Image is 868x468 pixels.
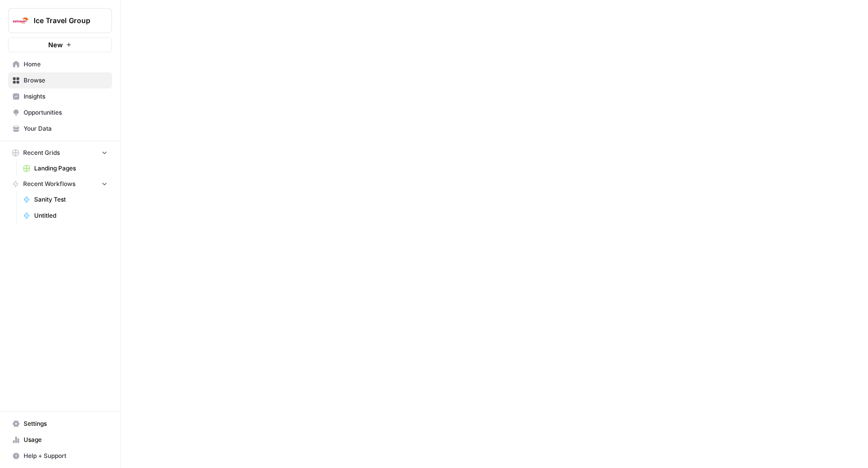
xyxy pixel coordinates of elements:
button: Recent Workflows [8,176,112,192]
button: New [8,37,112,52]
span: Browse [24,76,107,85]
a: Settings [8,416,112,432]
a: Browse [8,72,112,88]
a: Usage [8,432,112,448]
a: Landing Pages [19,160,112,176]
span: Untitled [34,211,107,220]
span: Home [24,60,107,69]
span: Ice Travel Group [34,16,94,26]
a: Insights [8,88,112,105]
span: Sanity Test [34,195,107,204]
span: Settings [24,419,107,428]
span: Opportunities [24,108,107,117]
span: Help + Support [24,451,107,460]
span: Your Data [24,124,107,133]
a: Home [8,56,112,72]
span: Insights [24,92,107,101]
button: Workspace: Ice Travel Group [8,8,112,33]
a: Your Data [8,121,112,137]
a: Sanity Test [19,192,112,208]
button: Recent Grids [8,145,112,160]
span: Usage [24,435,107,444]
span: Landing Pages [34,164,107,173]
span: New [48,40,63,50]
span: Recent Grids [23,148,60,157]
a: Untitled [19,208,112,224]
img: Ice Travel Group Logo [12,12,30,30]
a: Opportunities [8,105,112,121]
span: Recent Workflows [23,179,75,189]
button: Help + Support [8,448,112,464]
